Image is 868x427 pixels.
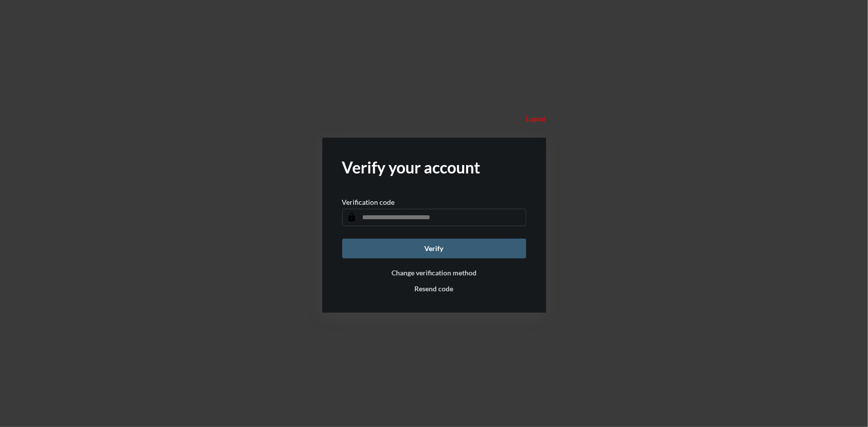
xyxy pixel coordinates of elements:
[415,284,454,293] button: Resend code
[526,115,546,123] p: Logout
[342,239,526,258] button: Verify
[342,198,395,206] p: Verification code
[391,268,477,277] button: Change verification method
[342,158,526,177] h2: Verify your account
